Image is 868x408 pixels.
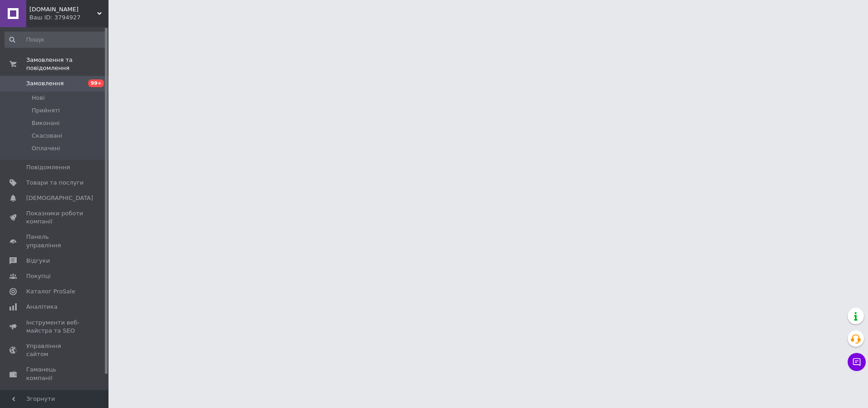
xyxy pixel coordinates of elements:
span: Управління сайтом [26,342,84,358]
span: Замовлення та повідомлення [26,56,108,72]
span: Нові [32,94,45,102]
span: Каталог ProSale [26,287,75,296]
span: Аналітика [26,303,57,311]
span: 99+ [88,79,104,87]
span: Прийняті [32,107,60,115]
button: Чат з покупцем [848,353,866,371]
span: Маркет [26,389,49,398]
span: Покупці [26,272,51,280]
span: Замовлення [26,79,64,88]
span: Показники роботи компанії [26,209,84,226]
span: Скасовані [32,132,62,140]
span: Інструменти веб-майстра та SEO [26,319,84,335]
input: Пошук [5,32,107,48]
span: [DEMOGRAPHIC_DATA] [26,194,93,202]
span: Панель управління [26,233,84,249]
span: Відгуки [26,257,50,265]
div: Ваш ID: 3794927 [29,14,108,22]
span: Виконані [32,119,60,127]
span: Krovati.com.ua [29,5,97,14]
span: Гаманець компанії [26,366,84,382]
span: Оплачені [32,144,60,153]
span: Товари та послуги [26,179,84,187]
span: Повідомлення [26,163,70,172]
